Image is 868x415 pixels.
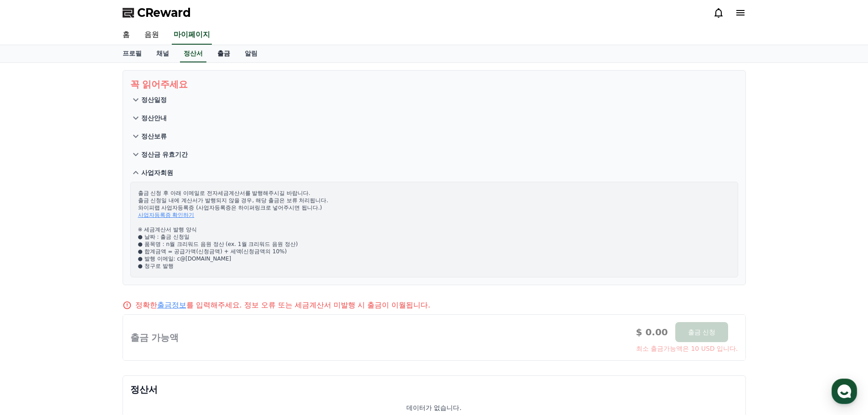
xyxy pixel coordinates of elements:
[138,212,195,218] a: 사업자등록증 확인하기
[141,95,167,104] p: 정산일정
[141,113,167,123] p: 정산안내
[130,109,738,127] button: 정산안내
[29,302,34,310] span: 홈
[406,403,462,412] p: 데이터가 없습니다.
[137,5,191,20] span: CReward
[237,45,265,62] a: 알림
[157,301,186,309] a: 출금정보
[137,26,166,45] a: 음원
[115,45,149,62] a: 프로필
[130,91,738,109] button: 정산일정
[115,26,137,45] a: 홈
[135,300,431,311] p: 정확한 를 입력해주세요. 정보 오류 또는 세금계산서 미발행 시 출금이 이월됩니다.
[118,289,175,312] a: 설정
[141,132,167,141] p: 정산보류
[138,190,730,270] p: 출금 신청 후 아래 이메일로 전자세금계산서를 발행해주시길 바랍니다. 출금 신청일 내에 계산서가 발행되지 않을 경우, 해당 출금은 보류 처리됩니다. 와이피랩 사업자등록증 (사업...
[141,302,152,310] span: 설정
[141,168,173,177] p: 사업자회원
[130,164,738,182] button: 사업자회원
[141,150,188,159] p: 정산금 유효기간
[130,145,738,164] button: 정산금 유효기간
[60,289,118,312] a: 대화
[130,383,738,396] p: 정산서
[83,303,94,310] span: 대화
[123,5,191,20] a: CReward
[210,45,237,62] a: 출금
[3,289,60,312] a: 홈
[130,78,738,91] p: 꼭 읽어주세요
[130,127,738,145] button: 정산보류
[172,26,212,45] a: 마이페이지
[149,45,176,62] a: 채널
[180,45,206,62] a: 정산서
